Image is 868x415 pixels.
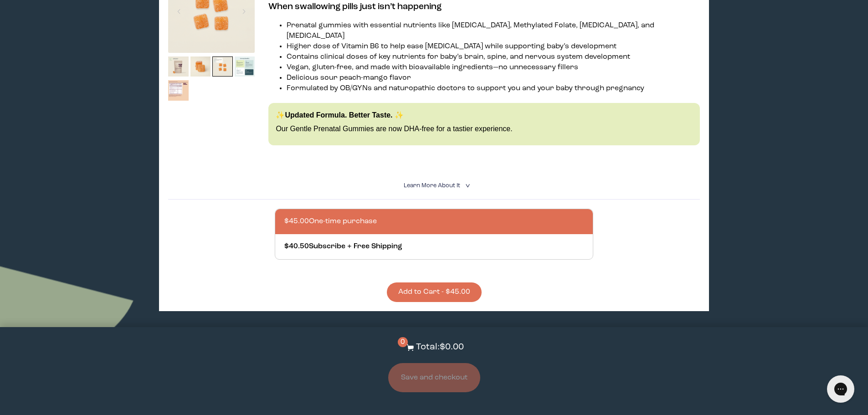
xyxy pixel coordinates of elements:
[287,20,699,41] li: Prenatal gummies with essential nutrients like [MEDICAL_DATA], Methylated Folate, [MEDICAL_DATA],...
[387,282,482,302] button: Add to Cart - $45.00
[212,56,233,77] img: thumbnail image
[404,181,465,190] summary: Learn More About it <
[287,73,699,83] li: Delicious sour peach-mango flavor
[287,83,699,94] li: Formulated by OB/GYNs and naturopathic doctors to support you and your baby through pregnancy
[416,341,464,354] p: Total: $0.00
[822,372,859,406] iframe: Gorgias live chat messenger
[276,124,692,134] p: Our Gentle Prenatal Gummies are now DHA-free for a tastier experience.
[235,56,255,77] img: thumbnail image
[168,56,189,77] img: thumbnail image
[287,62,699,73] li: Vegan, gluten-free, and made with bioavailable ingredients—no unnecessary fillers
[404,183,460,189] span: Learn More About it
[190,56,211,77] img: thumbnail image
[388,363,480,392] button: Save and checkout
[287,41,699,52] li: Higher dose of Vitamin B6 to help ease [MEDICAL_DATA] while supporting baby’s development
[462,183,471,188] i: <
[398,337,408,347] span: 0
[287,52,699,62] li: Contains clinical doses of key nutrients for baby’s brain, spine, and nervous system development
[276,111,404,119] strong: ✨Updated Formula. Better Taste. ✨
[168,80,189,101] img: thumbnail image
[268,0,699,13] h3: When swallowing pills just isn’t happening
